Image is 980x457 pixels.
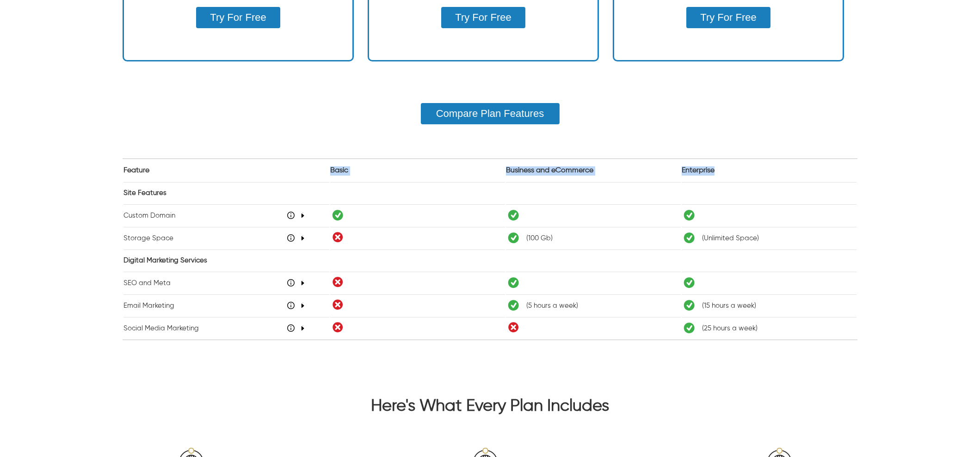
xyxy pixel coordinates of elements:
[702,301,756,311] span: ( 15 hours a week )
[287,279,295,286] img: info.png
[287,212,295,219] img: info.png
[123,272,329,293] td: SEO and Meta
[123,257,207,264] strong: Digital Marketing Services
[526,301,578,311] span: ( 5 hours a week )
[287,324,295,332] img: info.png
[702,234,759,243] span: ( Unlimited Space )
[123,204,329,226] td: Custom Domain
[123,317,329,339] td: Social Media Marketing
[441,7,525,28] button: Try For Free
[123,294,329,316] td: Email Marketing
[526,234,553,243] span: ( 100 Gb )
[123,227,329,249] td: Storage Space
[421,103,560,124] button: Compare Plan Features
[123,189,166,196] strong: Site Features
[287,302,295,309] img: info.png
[702,324,758,333] span: ( 25 hours a week )
[371,398,609,414] strong: Here's What Every Plan Includes
[287,234,295,242] img: info.png
[686,7,770,28] button: Try For Free
[196,7,280,28] button: Try For Free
